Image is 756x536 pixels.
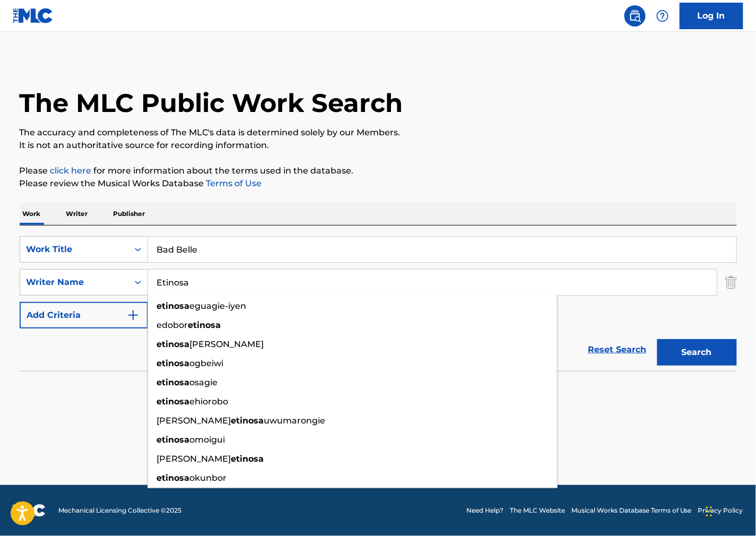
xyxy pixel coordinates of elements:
[583,338,652,361] a: Reset Search
[13,504,46,517] img: logo
[190,339,264,349] span: [PERSON_NAME]
[190,435,225,445] span: omoigui
[20,203,44,225] p: Work
[20,236,737,371] form: Search Form
[571,506,692,515] a: Musical Works Database Terms of Use
[13,8,54,23] img: MLC Logo
[703,485,756,536] iframe: Chat Widget
[157,358,190,368] strong: etinosa
[204,178,262,188] a: Terms of Use
[629,10,641,22] img: search
[190,377,218,387] span: osagie
[157,396,190,407] strong: etinosa
[652,5,673,27] div: Help
[624,5,646,27] a: Public Search
[510,506,565,515] a: The MLC Website
[20,177,737,190] p: Please review the Musical Works Database
[157,301,190,311] strong: etinosa
[157,377,190,387] strong: etinosa
[190,358,224,368] span: ogbeiwi
[157,320,188,330] span: edobor
[188,320,221,330] strong: etinosa
[27,276,122,289] div: Writer Name
[20,126,737,139] p: The accuracy and completeness of The MLC's data is determined solely by our Members.
[157,435,190,445] strong: etinosa
[20,302,148,328] button: Add Criteria
[110,203,149,225] p: Publisher
[698,506,743,515] a: Privacy Policy
[127,309,140,322] img: 9d2ae6d4665cec9f34b9.svg
[20,87,403,119] h1: The MLC Public Work Search
[680,3,743,29] a: Log In
[231,454,264,464] strong: etinosa
[264,416,326,426] span: uwumarongie
[157,473,190,483] strong: etinosa
[20,165,737,177] p: Please for more information about the terms used in the database.
[50,166,92,176] a: click here
[656,10,669,22] img: help
[63,203,91,225] p: Writer
[157,454,231,464] span: [PERSON_NAME]
[27,243,122,256] div: Work Title
[706,496,712,528] div: Drag
[157,416,231,426] span: [PERSON_NAME]
[190,301,247,311] span: eguagie-iyen
[466,506,503,515] a: Need Help?
[657,339,737,366] button: Search
[725,269,737,296] img: Delete Criterion
[190,396,229,407] span: ehiorobo
[58,506,181,515] span: Mechanical Licensing Collective © 2025
[157,339,190,349] strong: etinosa
[20,139,737,152] p: It is not an authoritative source for recording information.
[190,473,227,483] span: okunbor
[231,416,264,426] strong: etinosa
